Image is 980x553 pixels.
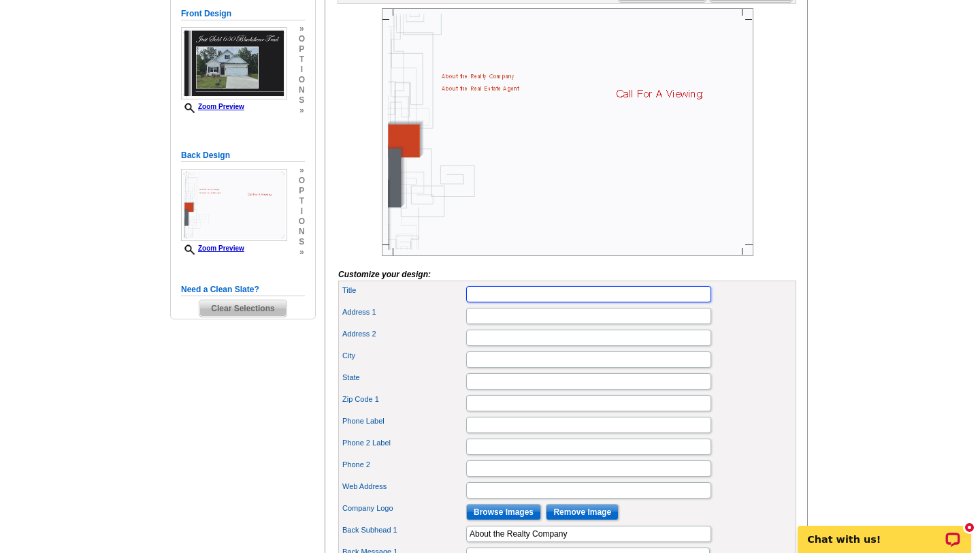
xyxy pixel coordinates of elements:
[299,186,305,196] span: p
[382,8,753,256] img: Z18883129_00001_2.jpg
[466,504,541,520] input: Browse Images
[342,524,465,536] label: Back Subhead 1
[299,237,305,247] span: s
[181,149,305,162] h5: Back Design
[299,24,305,34] span: »
[199,300,286,317] span: Clear Selections
[299,176,305,186] span: o
[789,510,980,553] iframe: LiveChat chat widget
[299,196,305,206] span: t
[342,350,465,362] label: City
[342,503,465,514] label: Company Logo
[342,394,465,405] label: Zip Code 1
[299,247,305,257] span: »
[181,7,305,20] h5: Front Design
[299,75,305,85] span: o
[342,415,465,427] label: Phone Label
[299,85,305,95] span: n
[299,34,305,44] span: o
[342,459,465,471] label: Phone 2
[342,285,465,296] label: Title
[342,437,465,449] label: Phone 2 Label
[299,217,305,227] span: o
[546,504,619,520] input: Remove Image
[342,372,465,383] label: State
[299,106,305,116] span: »
[342,481,465,492] label: Web Address
[342,306,465,318] label: Address 1
[299,95,305,106] span: s
[299,44,305,54] span: p
[342,328,465,340] label: Address 2
[299,65,305,75] span: i
[181,283,305,296] h5: Need a Clean Slate?
[299,165,305,176] span: »
[181,169,287,241] img: Z18883129_00001_2.jpg
[299,54,305,65] span: t
[299,227,305,237] span: n
[338,270,431,279] i: Customize your design:
[181,103,244,110] a: Zoom Preview
[299,206,305,217] span: i
[181,244,244,252] a: Zoom Preview
[181,27,287,99] img: Z18883129_00001_1.jpg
